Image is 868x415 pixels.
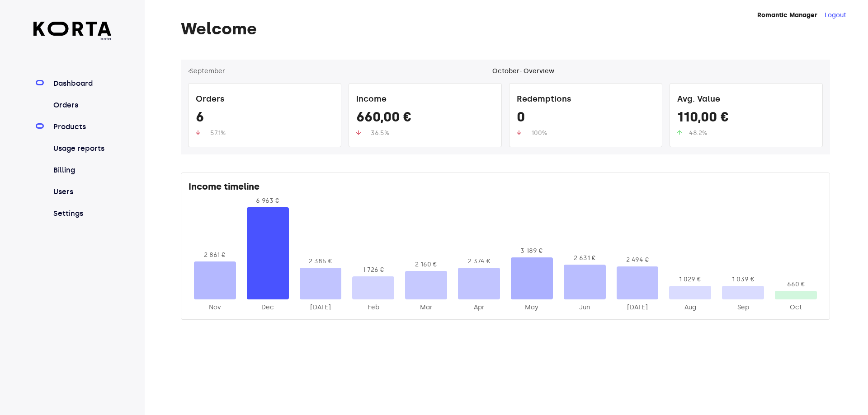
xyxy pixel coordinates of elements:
span: beta [33,36,112,42]
div: Income [356,91,494,109]
div: October - Overview [492,67,554,76]
div: 110,00 € [677,109,815,129]
div: 6 963 € [247,196,289,205]
img: up [196,130,200,135]
div: 1 029 € [669,275,711,284]
span: -36.5% [368,129,389,137]
span: 48.2% [689,129,707,137]
div: 6 [196,109,334,129]
div: Redemptions [517,91,655,109]
div: 2025-Feb [352,303,394,312]
div: 2025-Oct [775,303,817,312]
div: 2025-Jul [617,303,659,312]
div: 2024-Nov [194,303,236,312]
div: 2 374 € [458,257,500,266]
div: 3 189 € [511,247,553,256]
a: Orders [52,100,112,111]
div: 2 631 € [564,254,606,263]
div: 2 160 € [405,260,447,269]
button: Logout [825,11,846,20]
div: Income timeline [189,180,822,196]
a: Users [52,187,112,197]
img: up [356,130,361,135]
strong: Romantic Manager [757,11,817,19]
h1: Welcome [181,20,830,38]
div: 2025-Apr [458,303,500,312]
img: Korta [33,22,112,36]
div: 2 861 € [194,251,236,260]
div: 2025-Sep [722,303,764,312]
div: Orders [196,91,334,109]
button: ‹September [188,67,225,76]
div: 1 039 € [722,275,764,284]
div: 2025-Mar [405,303,447,312]
div: 660 € [775,280,817,289]
a: beta [33,22,112,42]
img: up [677,130,682,135]
a: Usage reports [52,143,112,154]
img: up [517,130,521,135]
div: 2 494 € [617,256,659,265]
div: Avg. Value [677,91,815,109]
span: -100% [528,129,547,137]
span: -57.1% [208,129,226,137]
a: Settings [52,208,112,219]
a: Dashboard [52,78,112,89]
div: 0 [517,109,655,129]
div: 2 385 € [300,257,342,266]
div: 2024-Dec [247,303,289,312]
div: 2025-Jun [564,303,606,312]
div: 2025-May [511,303,553,312]
div: 2025-Jan [300,303,342,312]
a: Products [52,121,112,132]
div: 2025-Aug [669,303,711,312]
a: Billing [52,165,112,176]
div: 1 726 € [352,266,394,275]
div: 660,00 € [356,109,494,129]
